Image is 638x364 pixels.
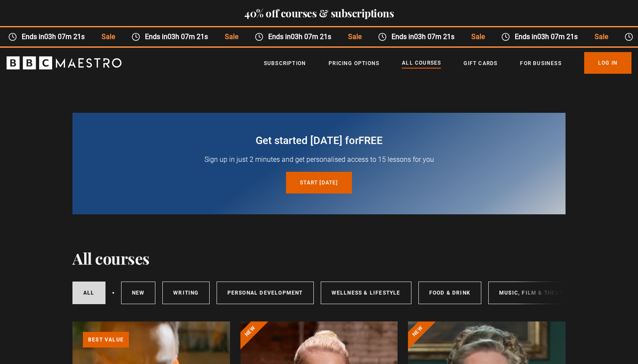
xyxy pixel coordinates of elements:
a: Writing [162,282,209,304]
a: Subscription [264,59,306,68]
span: Sale [462,32,492,42]
span: Ends in [386,32,462,42]
time: 03h 07m 21s [167,33,207,41]
time: 03h 07m 21s [44,33,84,41]
p: Best value [83,332,129,348]
a: Food & Drink [418,282,481,304]
a: Music, Film & Theatre [488,282,581,304]
nav: Primary [264,52,631,74]
a: All Courses [402,59,441,68]
svg: BBC Maestro [7,56,122,69]
span: Sale [216,32,246,42]
span: Ends in [509,32,585,42]
span: Sale [92,32,122,42]
span: free [358,134,383,147]
h1: All courses [72,249,150,267]
a: Gift Cards [464,59,497,68]
time: 03h 07m 21s [537,33,577,41]
span: Ends in [263,32,339,42]
a: New [121,282,156,304]
a: Log In [584,52,631,74]
h2: Get started [DATE] for [93,134,545,148]
a: All [72,282,105,304]
a: Wellness & Lifestyle [321,282,411,304]
span: Ends in [16,32,92,42]
time: 03h 07m 21s [414,33,454,41]
span: Sale [339,32,369,42]
a: Personal Development [217,282,314,304]
p: Sign up in just 2 minutes and get personalised access to 15 lessons for you [93,154,545,165]
a: Start [DATE] [286,172,352,193]
span: Sale [585,32,615,42]
a: Pricing Options [329,59,379,68]
span: Ends in [140,32,216,42]
a: For business [520,59,561,68]
time: 03h 07m 21s [290,33,331,41]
